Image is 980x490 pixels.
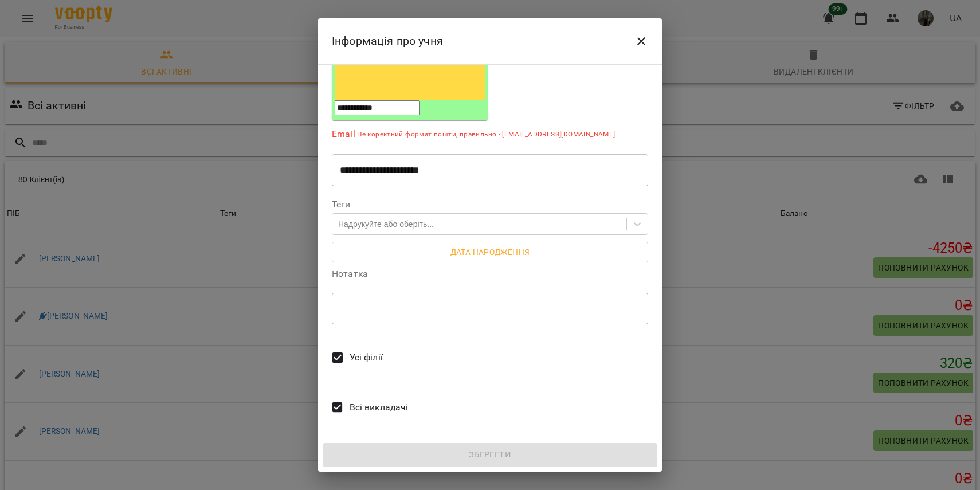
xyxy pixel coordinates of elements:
span: Всі викладачі [350,401,409,414]
button: Close [628,28,655,55]
span: Усі філії [350,351,383,364]
p: Не коректний формат пошти, правильно - [EMAIL_ADDRESS][DOMAIN_NAME] [355,129,616,140]
div: Надрукуйте або оберіть... [338,218,434,230]
label: Email [332,127,648,140]
label: Теги [332,200,648,209]
label: Нотатка [332,269,648,279]
p: Нотатка для клієнта в його кабінеті [332,436,648,450]
button: Дата народження [332,242,648,262]
span: Дата народження [341,245,639,259]
h6: Інформація про учня [332,32,443,50]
